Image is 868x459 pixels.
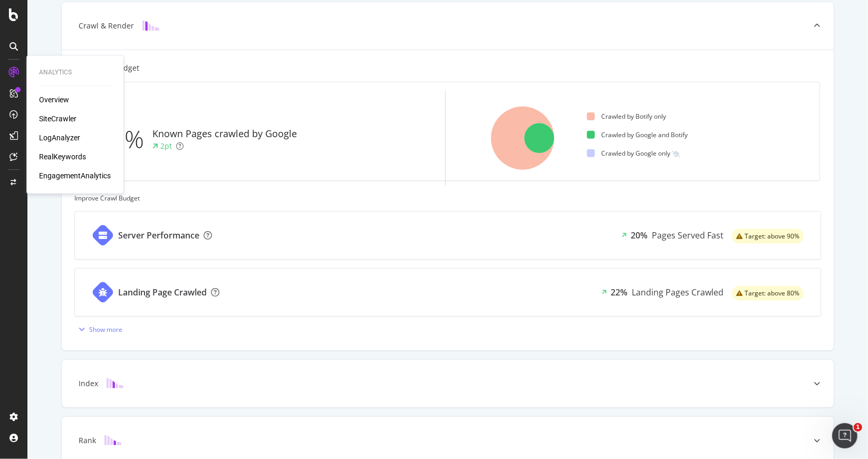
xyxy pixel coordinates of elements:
[631,230,648,242] div: 20%
[74,211,821,260] a: Server Performance20%Pages Served Fastwarning label
[39,170,111,181] a: EngagementAnalytics
[79,435,96,446] div: Rank
[104,435,121,445] img: block-icon
[160,141,172,151] div: 2pt
[745,290,799,297] span: Target: above 80%
[39,68,111,77] div: Analytics
[107,378,123,388] img: block-icon
[587,112,666,121] div: Crawled by Botify only
[142,21,159,31] img: block-icon
[79,378,98,389] div: Index
[152,127,297,141] div: Known Pages crawled by Google
[611,286,628,299] div: 22%
[832,423,857,448] iframe: Intercom live chat
[39,94,69,105] a: Overview
[74,321,122,338] button: Show more
[854,423,862,432] span: 1
[74,194,821,203] div: Improve Crawl Budget
[118,286,207,299] div: Landing Page Crawled
[732,286,804,301] div: warning label
[118,230,199,242] div: Server Performance
[39,132,80,143] a: LogAnalyzer
[587,130,688,139] div: Crawled by Google and Botify
[732,229,804,244] div: warning label
[745,233,799,240] span: Target: above 90%
[652,230,724,242] div: Pages Served Fast
[587,149,670,158] div: Crawled by Google only
[89,325,122,334] div: Show more
[74,268,821,317] a: Landing Page Crawled22%Landing Pages Crawledwarning label
[632,286,724,299] div: Landing Pages Crawled
[97,122,152,157] div: 22%
[39,113,76,124] a: SiteCrawler
[39,151,86,162] a: RealKeywords
[79,21,134,31] div: Crawl & Render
